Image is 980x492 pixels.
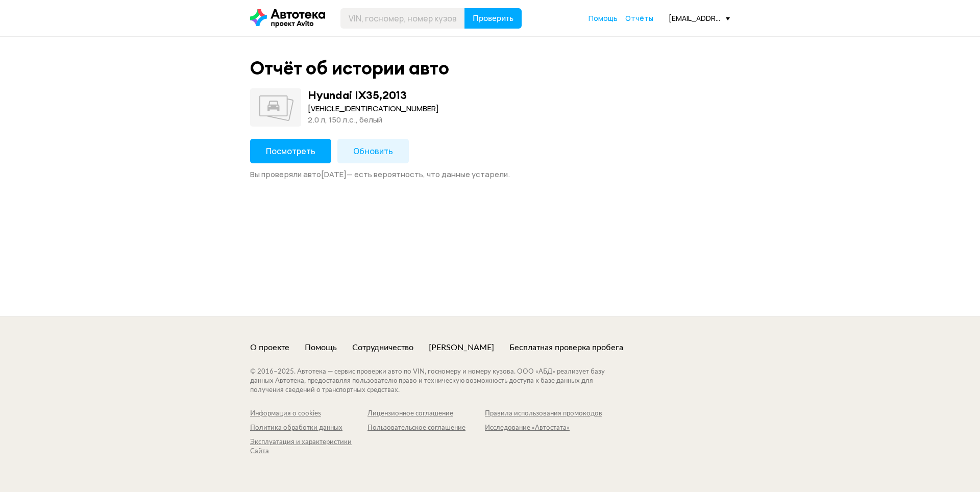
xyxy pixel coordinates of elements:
span: Обновить [353,145,393,157]
button: Проверить [464,8,522,29]
div: [VEHICLE_IDENTIFICATION_NUMBER] [308,103,439,114]
a: О проекте [250,342,289,353]
a: Пользовательское соглашение [367,424,485,433]
div: 2.0 л, 150 л.c., белый [308,114,439,126]
button: Посмотреть [250,139,331,163]
span: Посмотреть [266,145,315,157]
div: © 2016– 2025 . Автотека — сервис проверки авто по VIN, госномеру и номеру кузова. ООО «АБД» реали... [250,367,625,395]
div: Hyundai IX35 , 2013 [308,88,407,102]
div: Вы проверяли авто [DATE] — есть вероятность, что данные устарели. [250,169,730,180]
input: VIN, госномер, номер кузова [340,8,465,29]
span: Проверить [473,14,513,22]
a: Информация о cookies [250,409,367,419]
div: [EMAIL_ADDRESS][DOMAIN_NAME] [669,13,730,23]
a: Отчёты [625,13,653,23]
a: Помощь [589,13,618,23]
button: Обновить [337,139,409,163]
a: Эксплуатация и характеристики Сайта [250,438,367,456]
a: Правила использования промокодов [485,409,602,419]
a: Бесплатная проверка пробега [509,342,623,353]
a: Помощь [305,342,337,353]
a: Исследование «Автостата» [485,424,602,433]
a: Сотрудничество [352,342,413,353]
div: Отчёт об истории авто [250,57,449,79]
a: Политика обработки данных [250,424,367,433]
a: Лицензионное соглашение [367,409,485,419]
a: [PERSON_NAME] [429,342,494,353]
span: Отчёты [625,13,653,23]
span: Помощь [589,13,618,23]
